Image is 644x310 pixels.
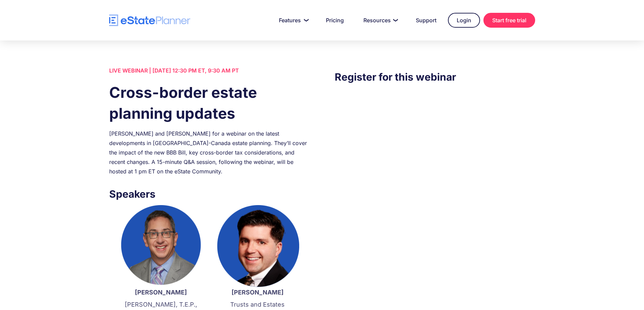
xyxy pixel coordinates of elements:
a: home [109,15,190,26]
strong: [PERSON_NAME] [135,289,187,296]
div: LIVE WEBINAR | [DATE] 12:30 PM ET, 9:30 AM PT [109,66,309,75]
a: Pricing [318,13,352,27]
a: Support [408,13,445,27]
h3: Register for this webinar [335,69,535,85]
h3: Speakers [109,186,309,202]
iframe: Form 0 [335,98,535,213]
div: [PERSON_NAME] and [PERSON_NAME] for a webinar on the latest developments in [GEOGRAPHIC_DATA]-Can... [109,129,309,176]
a: Start free trial [483,13,535,28]
h1: Cross-border estate planning updates [109,82,309,124]
a: Login [448,13,480,28]
strong: [PERSON_NAME] [232,289,284,296]
a: Resources [355,13,404,27]
p: Trusts and Estates [216,300,299,309]
a: Features [271,13,314,27]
